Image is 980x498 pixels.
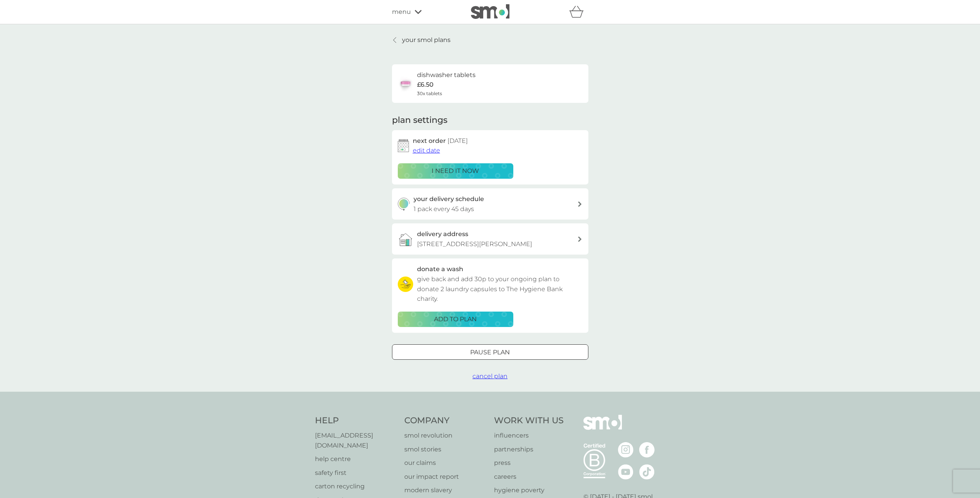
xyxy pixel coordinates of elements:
[414,194,484,204] h3: your delivery schedule
[392,223,588,255] a: delivery address[STREET_ADDRESS][PERSON_NAME]
[434,314,477,324] p: ADD TO PLAN
[494,485,564,495] a: hygiene poverty
[417,274,583,304] p: give back and add 30p to your ongoing plan to donate 2 laundry capsules to The Hygiene Bank charity.
[417,80,434,90] p: £6.50
[417,70,476,80] h6: dishwasher tablets
[494,444,564,454] a: partnerships
[472,372,508,380] span: cancel plan
[471,4,509,19] img: smol
[402,35,451,45] p: your smol plans
[315,454,397,464] a: help centre
[618,442,633,458] img: visit the smol Instagram page
[447,137,468,144] span: [DATE]
[569,4,588,20] div: basket
[404,472,486,482] a: our impact report
[470,347,510,357] p: Pause plan
[413,147,440,154] span: edit date
[315,481,397,491] a: carton recycling
[398,312,513,327] button: ADD TO PLAN
[494,431,564,441] a: influencers
[417,90,442,97] span: 30x tablets
[392,35,451,45] a: your smol plans
[472,371,508,381] button: cancel plan
[404,431,486,441] a: smol revolution
[392,7,411,17] span: menu
[315,431,397,450] a: [EMAIL_ADDRESS][DOMAIN_NAME]
[413,146,440,156] button: edit date
[404,458,486,468] a: our claims
[315,415,397,427] h4: Help
[414,204,474,214] p: 1 pack every 45 days
[417,239,532,249] p: [STREET_ADDRESS][PERSON_NAME]
[413,136,468,146] h2: next order
[392,114,447,126] h2: plan settings
[583,415,622,441] img: smol
[618,464,633,480] img: visit the smol Youtube page
[494,415,564,427] h4: Work With Us
[417,264,463,274] h3: donate a wash
[315,468,397,478] a: safety first
[404,444,486,454] a: smol stories
[417,229,468,239] h3: delivery address
[398,76,413,91] img: dishwasher tablets
[494,472,564,482] a: careers
[494,458,564,468] a: press
[392,344,588,360] button: Pause plan
[398,163,513,179] button: i need it now
[639,464,655,480] img: visit the smol Tiktok page
[392,188,588,220] button: your delivery schedule1 pack every 45 days
[404,415,486,427] h4: Company
[432,166,479,176] p: i need it now
[639,442,655,458] img: visit the smol Facebook page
